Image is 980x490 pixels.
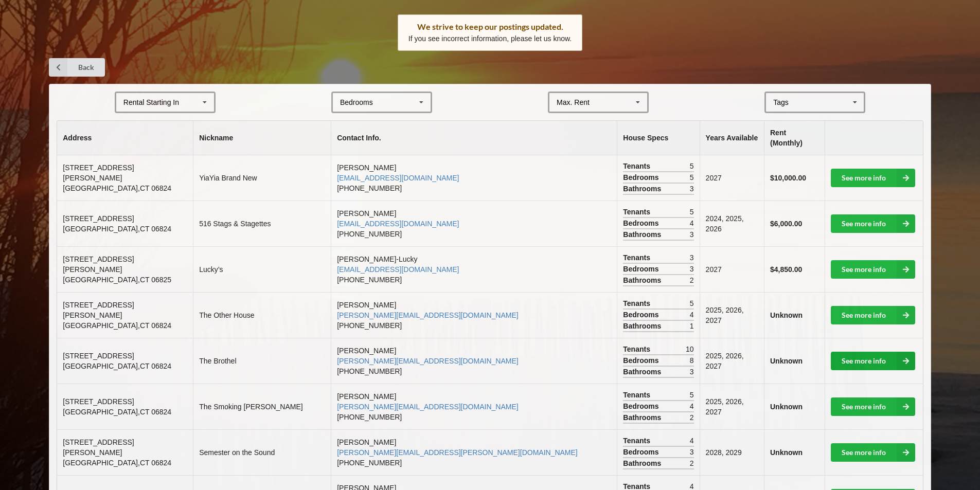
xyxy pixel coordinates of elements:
[193,155,331,201] td: YiaYia Brand New
[57,121,193,155] th: Address
[690,412,694,423] span: 2
[831,169,915,187] a: See more info
[623,458,664,468] span: Bathrooms
[193,121,331,155] th: Nickname
[831,397,915,416] a: See more info
[337,311,518,319] a: [PERSON_NAME][EMAIL_ADDRESS][DOMAIN_NAME]
[770,220,802,228] b: $6,000.00
[623,401,661,411] span: Bedrooms
[331,155,617,201] td: [PERSON_NAME] [PHONE_NUMBER]
[63,321,171,330] span: [GEOGRAPHIC_DATA] , CT 06824
[623,344,653,354] span: Tenants
[63,276,171,284] span: [GEOGRAPHIC_DATA] , CT 06825
[193,384,331,429] td: The Smoking [PERSON_NAME]
[690,252,694,263] span: 3
[623,264,661,274] span: Bedrooms
[193,292,331,338] td: The Other House
[690,458,694,468] span: 2
[408,33,572,44] p: If you see incorrect information, please let us know.
[63,352,134,360] span: [STREET_ADDRESS]
[623,412,664,423] span: Bathrooms
[63,408,171,416] span: [GEOGRAPHIC_DATA] , CT 06824
[63,164,134,182] span: [STREET_ADDRESS][PERSON_NAME]
[831,306,915,324] a: See more info
[193,246,331,292] td: Lucky’s
[690,184,694,194] span: 3
[623,435,653,446] span: Tenants
[770,311,803,319] b: Unknown
[700,155,764,201] td: 2027
[690,298,694,308] span: 5
[690,321,694,331] span: 1
[337,174,459,182] a: [EMAIL_ADDRESS][DOMAIN_NAME]
[700,292,764,338] td: 2025, 2026, 2027
[193,338,331,384] td: The Brothel
[63,184,171,192] span: [GEOGRAPHIC_DATA] , CT 06824
[831,443,915,462] a: See more info
[623,161,653,171] span: Tenants
[193,429,331,475] td: Semester on the Sound
[337,357,518,365] a: [PERSON_NAME][EMAIL_ADDRESS][DOMAIN_NAME]
[690,435,694,446] span: 4
[408,22,572,32] div: We strive to keep our postings updated.
[63,255,134,274] span: [STREET_ADDRESS][PERSON_NAME]
[690,355,694,366] span: 8
[331,201,617,246] td: [PERSON_NAME] [PHONE_NUMBER]
[700,384,764,429] td: 2025, 2026, 2027
[690,401,694,411] span: 4
[49,58,105,77] a: Back
[831,214,915,233] a: See more info
[63,438,134,457] span: [STREET_ADDRESS][PERSON_NAME]
[331,246,617,292] td: [PERSON_NAME]-Lucky [PHONE_NUMBER]
[623,172,661,183] span: Bedrooms
[623,298,653,308] span: Tenants
[690,264,694,274] span: 3
[557,99,590,106] div: Max. Rent
[623,207,653,217] span: Tenants
[770,403,803,411] b: Unknown
[690,367,694,377] span: 3
[700,338,764,384] td: 2025, 2026, 2027
[193,201,331,246] td: 516 Stags & Stagettes
[700,121,764,155] th: Years Available
[63,397,134,406] span: [STREET_ADDRESS]
[623,275,664,285] span: Bathrooms
[337,448,578,457] a: [PERSON_NAME][EMAIL_ADDRESS][PERSON_NAME][DOMAIN_NAME]
[331,384,617,429] td: [PERSON_NAME] [PHONE_NUMBER]
[623,355,661,366] span: Bedrooms
[340,99,373,106] div: Bedrooms
[331,292,617,338] td: [PERSON_NAME] [PHONE_NUMBER]
[623,321,664,331] span: Bathrooms
[623,252,653,263] span: Tenants
[331,338,617,384] td: [PERSON_NAME] [PHONE_NUMBER]
[331,429,617,475] td: [PERSON_NAME] [PHONE_NUMBER]
[690,161,694,171] span: 5
[337,403,518,411] a: [PERSON_NAME][EMAIL_ADDRESS][DOMAIN_NAME]
[623,184,664,194] span: Bathrooms
[337,265,459,274] a: [EMAIL_ADDRESS][DOMAIN_NAME]
[770,265,802,274] b: $4,850.00
[770,448,803,457] b: Unknown
[690,447,694,457] span: 3
[331,121,617,155] th: Contact Info.
[623,447,661,457] span: Bedrooms
[690,172,694,183] span: 5
[623,310,661,320] span: Bedrooms
[831,352,915,370] a: See more info
[764,121,825,155] th: Rent (Monthly)
[831,260,915,279] a: See more info
[63,301,134,319] span: [STREET_ADDRESS][PERSON_NAME]
[700,429,764,475] td: 2028, 2029
[690,390,694,400] span: 5
[771,97,804,108] div: Tags
[623,218,661,228] span: Bedrooms
[690,310,694,320] span: 4
[63,362,171,370] span: [GEOGRAPHIC_DATA] , CT 06824
[623,229,664,240] span: Bathrooms
[337,220,459,228] a: [EMAIL_ADDRESS][DOMAIN_NAME]
[623,390,653,400] span: Tenants
[63,459,171,467] span: [GEOGRAPHIC_DATA] , CT 06824
[63,214,134,223] span: [STREET_ADDRESS]
[686,344,694,354] span: 10
[617,121,699,155] th: House Specs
